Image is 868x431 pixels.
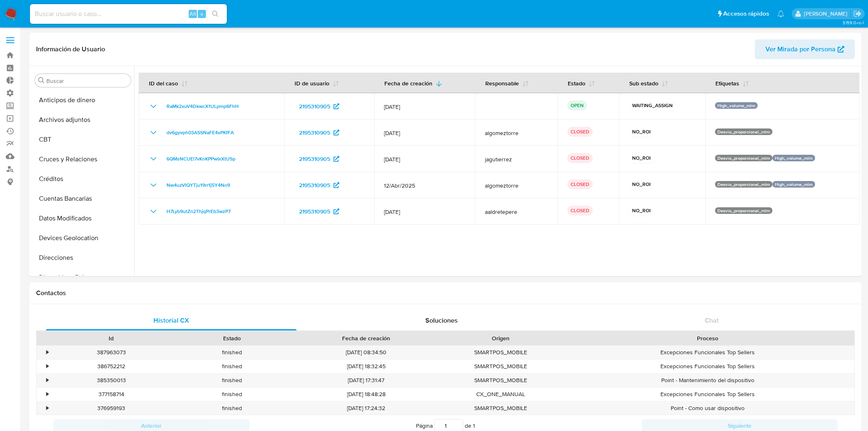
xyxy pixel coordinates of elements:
div: [DATE] 17:31:47 [292,374,440,387]
button: Anticipos de dinero [32,90,134,110]
div: Excepciones Funcionales Top Sellers [561,360,854,373]
div: 376959193 [51,401,171,415]
button: Direcciones [32,248,134,268]
div: finished [171,346,292,359]
h1: Información de Usuario [36,45,105,53]
h1: Contactos [36,289,855,297]
button: Cruces y Relaciones [32,149,134,169]
span: s [201,10,203,18]
div: finished [171,374,292,387]
button: Dispositivos Point [32,268,134,287]
span: Ver Mirada por Persona [765,39,836,59]
div: • [46,348,48,356]
div: 386752212 [51,360,171,373]
span: Historial CX [153,316,189,325]
div: Estado [177,334,286,342]
span: Accesos rápidos [723,9,769,18]
div: SMARTPOS_MOBILE [440,360,561,373]
a: Notificaciones [777,10,784,17]
div: finished [171,387,292,401]
span: 1 [473,422,475,430]
button: CBT [32,130,134,149]
button: Ver Mirada por Persona [755,39,855,59]
button: Créditos [32,169,134,189]
div: [DATE] 17:24:32 [292,401,440,415]
button: Buscar [38,77,45,84]
div: Fecha de creación [298,334,434,342]
div: • [46,390,48,398]
span: Soluciones [425,316,458,325]
div: Origen [446,334,555,342]
div: • [46,376,48,384]
span: Chat [705,316,719,325]
div: SMARTPOS_MOBILE [440,346,561,359]
div: 377158714 [51,387,171,401]
button: Datos Modificados [32,209,134,228]
div: Id [57,334,166,342]
button: Devices Geolocation [32,228,134,248]
div: Proceso [566,334,849,342]
input: Buscar usuario o caso... [30,9,227,19]
div: [DATE] 18:48:28 [292,387,440,401]
div: Excepciones Funcionales Top Sellers [561,387,854,401]
p: sandra.chabay@mercadolibre.com [804,10,850,18]
div: • [46,362,48,370]
button: Archivos adjuntos [32,110,134,130]
span: Alt [190,10,196,18]
div: Point - Como usar dispositivo [561,401,854,415]
div: 387963073 [51,346,171,359]
div: CX_ONE_MANUAL [440,387,561,401]
input: Buscar [46,77,128,85]
div: [DATE] 18:32:45 [292,360,440,373]
div: Point - Mantenimiento del dispositivo [561,374,854,387]
a: Salir [853,9,862,18]
button: search-icon [207,8,224,20]
div: [DATE] 08:34:50 [292,346,440,359]
div: Excepciones Funcionales Top Sellers [561,346,854,359]
div: 385350013 [51,374,171,387]
div: SMARTPOS_MOBILE [440,401,561,415]
button: Cuentas Bancarias [32,189,134,209]
div: SMARTPOS_MOBILE [440,374,561,387]
div: • [46,404,48,412]
div: finished [171,401,292,415]
div: finished [171,360,292,373]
